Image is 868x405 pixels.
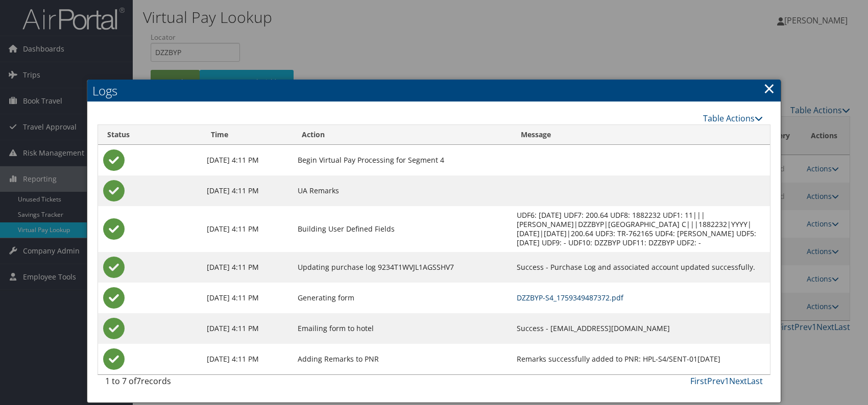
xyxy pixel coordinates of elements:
[690,375,707,387] a: First
[512,252,770,283] td: Success - Purchase Log and associated account updated successfully.
[512,344,770,374] td: Remarks successfully added to PNR: HPL-S4/SENT-01[DATE]
[136,375,141,387] span: 7
[763,78,775,98] a: Close
[98,125,202,145] th: Status: activate to sort column ascending
[293,313,512,344] td: Emailing form to hotel
[512,313,770,344] td: Success - [EMAIL_ADDRESS][DOMAIN_NAME]
[512,125,770,145] th: Message: activate to sort column ascending
[293,145,512,175] td: Begin Virtual Pay Processing for Segment 4
[747,375,763,387] a: Last
[725,375,729,387] a: 1
[202,252,293,283] td: [DATE] 4:11 PM
[202,175,293,206] td: [DATE] 4:11 PM
[707,375,725,387] a: Prev
[293,252,512,283] td: Updating purchase log 9234T1WVJL1AGSSHV7
[202,313,293,344] td: [DATE] 4:11 PM
[202,125,293,145] th: Time: activate to sort column ascending
[293,175,512,206] td: UA Remarks
[202,145,293,175] td: [DATE] 4:11 PM
[703,113,763,124] a: Table Actions
[729,375,747,387] a: Next
[293,283,512,313] td: Generating form
[105,375,258,392] div: 1 to 7 of records
[512,206,770,252] td: UDF6: [DATE] UDF7: 200.64 UDF8: 1882232 UDF1: 11|||[PERSON_NAME]|DZZBYP|[GEOGRAPHIC_DATA] C|||188...
[293,206,512,252] td: Building User Defined Fields
[202,344,293,374] td: [DATE] 4:11 PM
[202,206,293,252] td: [DATE] 4:11 PM
[87,80,781,102] h2: Logs
[293,344,512,374] td: Adding Remarks to PNR
[517,293,623,302] a: DZZBYP-S4_1759349487372.pdf
[202,283,293,313] td: [DATE] 4:11 PM
[293,125,512,145] th: Action: activate to sort column ascending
